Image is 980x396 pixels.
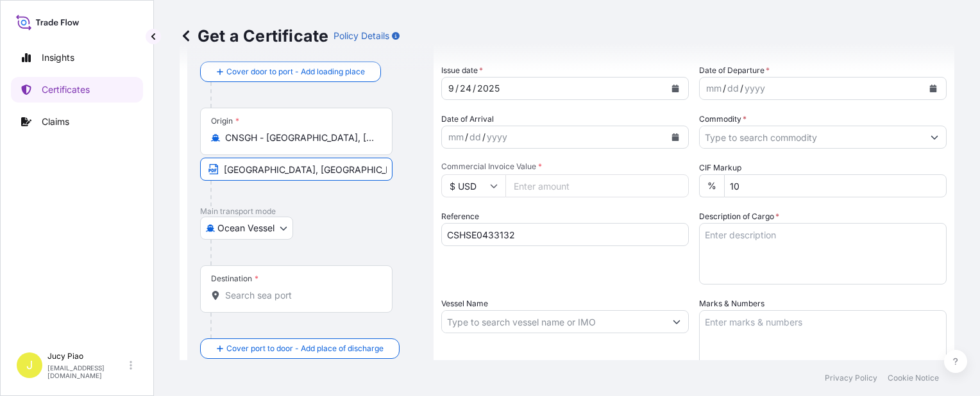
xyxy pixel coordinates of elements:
[699,210,779,223] label: Description of Cargo
[459,81,473,96] div: day,
[226,342,384,355] span: Cover port to door - Add place of discharge
[11,45,143,70] a: Insights
[923,78,943,99] button: Calendar
[441,210,479,223] label: Reference
[200,217,293,240] button: Select transport
[505,174,689,197] input: Enter amount
[468,129,482,145] div: day,
[473,81,476,96] div: /
[447,129,465,145] div: month,
[42,115,69,128] p: Claims
[476,81,501,96] div: year,
[743,81,766,96] div: year,
[200,338,400,359] button: Cover port to door - Add place of discharge
[724,174,947,197] input: Enter percentage between 0 and 24%
[225,131,376,144] input: Origin
[665,78,686,99] button: Calendar
[441,113,494,126] span: Date of Arrival
[723,81,726,96] div: /
[825,373,877,383] a: Privacy Policy
[447,81,455,96] div: month,
[334,29,389,42] p: Policy Details
[226,65,365,78] span: Cover door to port - Add loading place
[699,113,747,126] label: Commodity
[26,359,33,372] span: J
[482,129,486,145] div: /
[465,129,468,145] div: /
[180,26,328,46] p: Get a Certificate
[47,364,127,379] p: [EMAIL_ADDRESS][DOMAIN_NAME]
[665,310,688,333] button: Show suggestions
[47,351,127,361] p: Jucy Piao
[486,129,509,145] div: year,
[455,81,459,96] div: /
[442,310,665,333] input: Type to search vessel name or IMO
[441,161,689,172] span: Commercial Invoice Value
[888,373,939,383] a: Cookie Notice
[699,174,724,197] div: %
[665,127,686,147] button: Calendar
[200,158,393,181] input: Text to appear on certificate
[225,289,376,302] input: Destination
[726,81,740,96] div: day,
[11,77,143,103] a: Certificates
[11,109,143,135] a: Claims
[705,81,723,96] div: month,
[200,62,381,82] button: Cover door to port - Add loading place
[217,222,275,235] span: Ocean Vessel
[42,51,74,64] p: Insights
[200,206,421,217] p: Main transport mode
[441,297,488,310] label: Vessel Name
[42,83,90,96] p: Certificates
[699,161,741,174] label: CIF Markup
[211,116,239,126] div: Origin
[740,81,743,96] div: /
[923,126,946,149] button: Show suggestions
[211,274,258,284] div: Destination
[700,126,923,149] input: Type to search commodity
[441,223,689,246] input: Enter booking reference
[699,297,765,310] label: Marks & Numbers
